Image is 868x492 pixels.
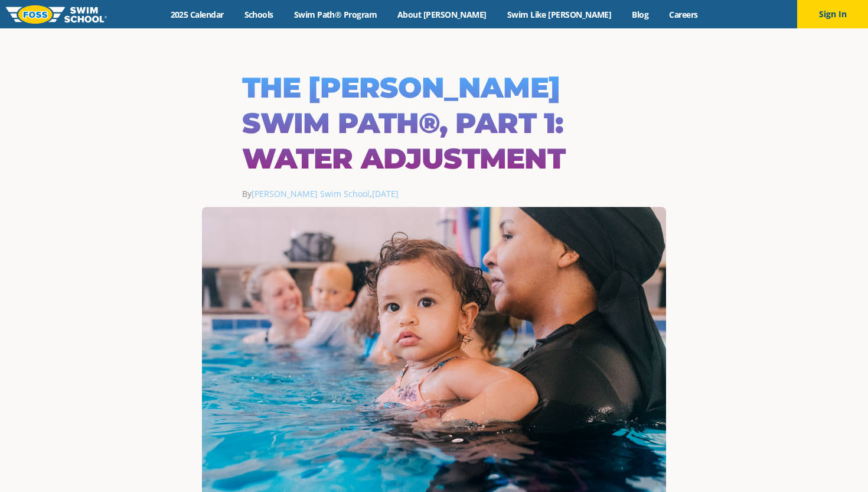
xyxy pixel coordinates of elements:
[234,9,283,20] a: Schools
[372,188,399,199] a: [DATE]
[6,5,107,24] img: FOSS Swim School Logo
[370,188,399,199] span: ,
[283,9,387,20] a: Swim Path® Program
[242,70,626,176] h1: The [PERSON_NAME] Swim Path®, Part 1: Water Adjustment
[659,9,708,20] a: Careers
[160,9,234,20] a: 2025 Calendar
[497,9,622,20] a: Swim Like [PERSON_NAME]
[622,9,659,20] a: Blog
[387,9,497,20] a: About [PERSON_NAME]
[242,188,370,199] span: By
[252,188,370,199] a: [PERSON_NAME] Swim School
